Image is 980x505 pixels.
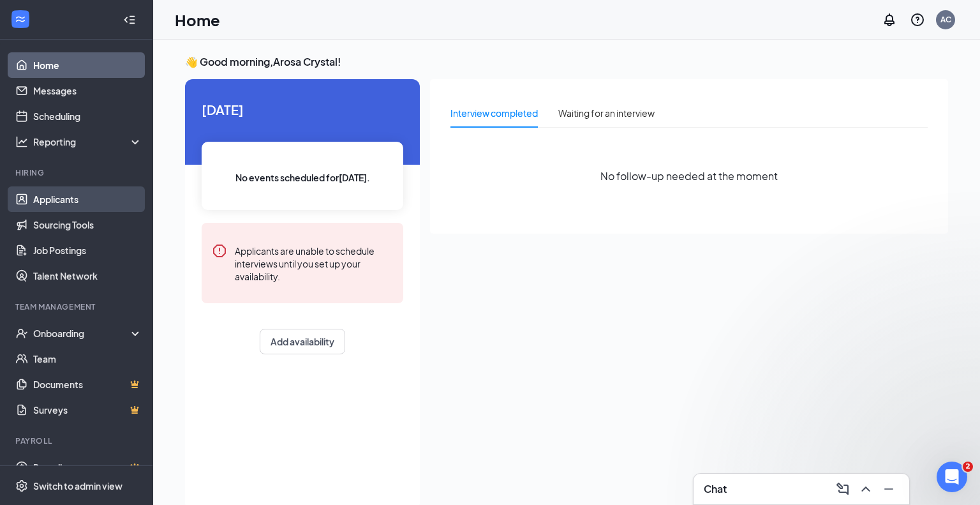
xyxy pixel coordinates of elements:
[33,263,142,289] a: Talent Network
[882,12,897,27] svg: Notifications
[14,13,27,26] svg: WorkstreamLogo
[33,78,142,103] a: Messages
[835,481,850,497] svg: ComposeMessage
[235,243,393,283] div: Applicants are unable to schedule interviews until you set up your availability.
[704,482,727,496] h3: Chat
[879,479,899,499] button: Minimize
[33,397,142,423] a: SurveysCrown
[33,327,131,340] div: Onboarding
[33,212,142,237] a: Sourcing Tools
[15,479,28,492] svg: Settings
[15,135,28,148] svg: Analysis
[33,52,142,78] a: Home
[937,462,967,492] iframe: Intercom live chat
[175,9,220,31] h1: Home
[600,168,778,184] span: No follow-up needed at the moment
[202,100,403,119] span: [DATE]
[33,346,142,372] a: Team
[15,327,28,340] svg: UserCheck
[235,170,370,185] span: No events scheduled for [DATE] .
[33,103,142,129] a: Scheduling
[185,55,948,69] h3: 👋 Good morning, Arosa Crystal !
[33,479,122,492] div: Switch to admin view
[15,167,140,178] div: Hiring
[856,479,876,499] button: ChevronUp
[450,106,538,120] div: Interview completed
[963,462,973,472] span: 2
[725,381,980,471] iframe: Intercom notifications message
[15,435,140,446] div: Payroll
[558,106,655,120] div: Waiting for an interview
[33,372,142,397] a: DocumentsCrown
[833,479,853,499] button: ComposeMessage
[123,13,136,26] svg: Collapse
[33,186,142,212] a: Applicants
[33,237,142,263] a: Job Postings
[940,14,951,25] div: AC
[212,243,227,259] svg: Error
[858,481,873,497] svg: ChevronUp
[15,301,140,312] div: Team Management
[33,135,143,148] div: Reporting
[260,329,345,354] button: Add availability
[33,455,142,480] a: PayrollCrown
[881,481,896,497] svg: Minimize
[910,12,925,27] svg: QuestionInfo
